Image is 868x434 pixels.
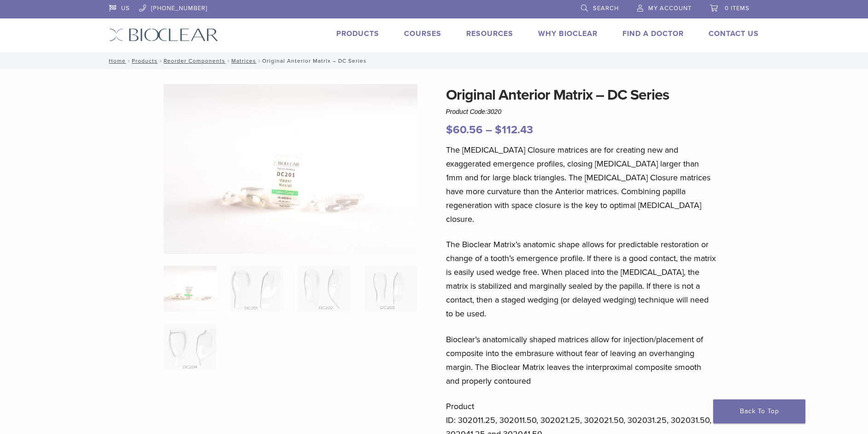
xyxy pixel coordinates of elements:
span: / [158,59,164,63]
span: $ [495,123,502,137]
a: Back To Top [713,399,805,423]
p: The [MEDICAL_DATA] Closure matrices are for creating new and exaggerated emergence profiles, clos... [446,143,717,226]
a: Contact Us [709,29,759,38]
a: Find A Doctor [622,29,684,38]
span: / [256,59,262,63]
img: Bioclear [109,28,218,42]
a: Courses [404,29,441,38]
bdi: 112.43 [495,123,533,137]
a: Why Bioclear [538,29,598,38]
img: Anterior-Original-DC-Series-Matrices-324x324.jpg [164,266,217,312]
span: / [225,59,231,63]
img: Original Anterior Matrix - DC Series - Image 2 [230,266,283,312]
p: The Bioclear Matrix’s anatomic shape allows for predictable restoration or change of a tooth’s em... [446,238,717,321]
span: / [126,59,132,63]
span: Search [593,5,619,12]
bdi: 60.56 [446,123,483,137]
a: Resources [466,29,513,38]
span: 3020 [487,108,501,115]
h1: Original Anterior Matrix – DC Series [446,84,717,106]
img: Original Anterior Matrix - DC Series - Image 3 [297,266,350,312]
nav: Original Anterior Matrix – DC Series [102,53,766,69]
p: Bioclear’s anatomically shaped matrices allow for injection/placement of composite into the embra... [446,333,717,388]
a: Products [132,58,158,64]
span: – [486,123,492,137]
a: Home [106,58,126,64]
a: Reorder Components [164,58,225,64]
span: $ [446,123,453,137]
a: Matrices [231,58,256,64]
img: Anterior Original DC Series Matrices [164,84,418,254]
span: Product Code: [446,108,502,115]
span: My Account [648,5,692,12]
a: Products [336,29,379,38]
img: Original Anterior Matrix - DC Series - Image 4 [364,266,417,312]
img: Original Anterior Matrix - DC Series - Image 5 [164,324,217,370]
span: 0 items [725,5,750,12]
